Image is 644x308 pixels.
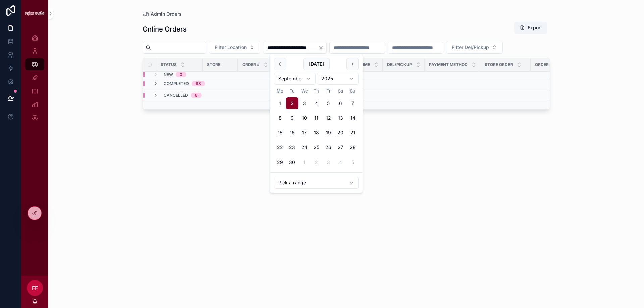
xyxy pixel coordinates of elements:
span: Order # [242,62,260,67]
button: Saturday, 20 September 2025 [334,127,346,139]
button: Saturday, 4 October 2025 [334,156,346,168]
button: Clear [318,45,326,50]
span: Admin Orders [151,11,182,17]
div: scrollable content [21,27,48,133]
button: Wednesday, 3 September 2025 [298,97,310,109]
span: FF [32,284,38,292]
button: Thursday, 4 September 2025 [310,97,322,109]
button: Relative time [274,177,359,189]
span: Store [207,62,220,67]
span: Order Placed [535,62,566,67]
span: Filter Del/Pickup [452,44,489,51]
h1: Online Orders [143,24,187,34]
button: Saturday, 27 September 2025 [334,141,346,153]
th: Sunday [346,87,359,95]
button: Saturday, 6 September 2025 [334,97,346,109]
button: Thursday, 2 October 2025 [310,156,322,168]
button: Sunday, 28 September 2025 [346,141,359,153]
span: Store Order [485,62,513,67]
button: Monday, 29 September 2025 [274,156,286,168]
button: Sunday, 7 September 2025 [346,97,359,109]
button: Monday, 22 September 2025 [274,141,286,153]
button: Export [514,22,547,34]
button: Wednesday, 24 September 2025 [298,141,310,153]
button: Friday, 3 October 2025 [322,156,334,168]
img: App logo [25,11,44,16]
th: Saturday [334,87,346,95]
button: Friday, 5 September 2025 [322,97,334,109]
span: Del/Pickup [387,62,412,67]
span: Filter Location [215,44,247,51]
div: 0 [180,72,182,77]
span: Completed [164,81,189,86]
button: Tuesday, 9 September 2025 [286,112,298,124]
div: 63 [196,81,201,86]
span: Payment Method [429,62,468,67]
th: Monday [274,87,286,95]
button: Thursday, 18 September 2025 [310,127,322,139]
button: Wednesday, 1 October 2025 [298,156,310,168]
button: Thursday, 25 September 2025 [310,141,322,153]
th: Wednesday [298,87,310,95]
span: New [164,72,173,77]
a: Admin Orders [143,11,182,17]
div: 8 [195,93,198,98]
span: Status [161,62,177,67]
button: Tuesday, 2 September 2025, selected [286,97,298,109]
th: Tuesday [286,87,298,95]
button: Select Button [209,41,260,54]
button: Sunday, 5 October 2025 [346,156,359,168]
button: Sunday, 21 September 2025 [346,127,359,139]
span: Cancelled [164,93,188,98]
button: Monday, 8 September 2025 [274,112,286,124]
table: September 2025 [274,87,359,168]
button: Friday, 12 September 2025 [322,112,334,124]
button: Sunday, 14 September 2025 [346,112,359,124]
th: Thursday [310,87,322,95]
button: [DATE] [303,58,330,70]
button: Tuesday, 30 September 2025 [286,156,298,168]
button: Friday, 26 September 2025 [322,141,334,153]
button: Tuesday, 23 September 2025 [286,141,298,153]
button: Friday, 19 September 2025 [322,127,334,139]
button: Monday, 15 September 2025 [274,127,286,139]
button: Wednesday, 10 September 2025 [298,112,310,124]
th: Friday [322,87,334,95]
button: Wednesday, 17 September 2025 [298,127,310,139]
button: Select Button [446,41,503,54]
button: Saturday, 13 September 2025 [334,112,346,124]
button: Thursday, 11 September 2025 [310,112,322,124]
button: Tuesday, 16 September 2025 [286,127,298,139]
button: Today, Monday, 1 September 2025 [274,97,286,109]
